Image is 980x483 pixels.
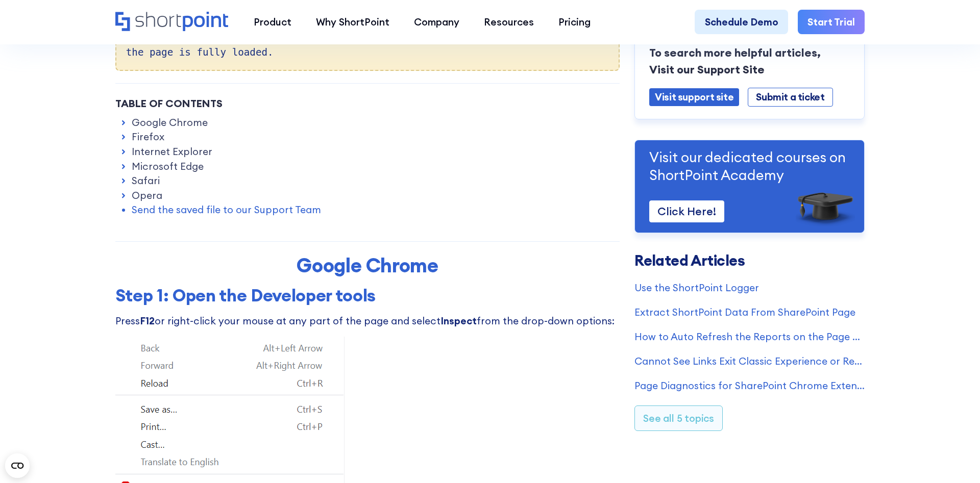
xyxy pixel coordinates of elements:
[649,44,850,78] p: To search more helpful articles, Visit our Support Site
[634,405,723,431] a: See all 5 topics
[472,10,546,34] a: Resources
[132,173,160,188] a: Safari
[132,159,204,174] a: Microsoft Edge
[440,315,477,327] strong: Inspect
[798,10,865,34] a: Start Trial
[649,200,724,223] a: Click Here!
[634,354,865,369] a: Cannot See Links Exit Classic Experience or Return to Classic SharePoint?
[304,10,402,34] a: Why ShortPoint
[634,378,865,393] a: Page Diagnostics for SharePoint Chrome Extension Incompatibility
[115,314,620,328] p: Press or right-click your mouse at any part of the page and select from the drop-down options:
[132,144,212,159] a: Internet Explorer
[748,88,832,107] a: Submit a ticket
[634,305,865,320] a: Extract ShortPoint Data From SharePoint Page
[484,15,534,30] div: Resources
[5,453,30,478] button: Open CMP widget
[929,434,980,483] iframe: Chat Widget
[115,285,620,306] h3: Step 1: Open the Developer tools
[929,434,980,483] div: Widget de chat
[132,202,321,217] a: Send the saved file to our Support Team
[132,188,162,203] a: Opera
[132,115,208,130] a: Google Chrome
[695,10,788,34] a: Schedule Demo
[649,148,850,184] p: Visit our dedicated courses on ShortPoint Academy
[649,88,739,106] a: Visit support site
[634,253,865,268] h3: Related Articles
[316,15,389,30] div: Why ShortPoint
[241,10,304,34] a: Product
[176,254,559,277] h2: Google Chrome
[115,12,229,33] a: Home
[402,10,472,34] a: Company
[634,281,865,295] a: Use the ShortPoint Logger
[414,15,459,30] div: Company
[140,315,155,327] strong: F12
[115,96,620,111] div: Table of Contents
[558,15,591,30] div: Pricing
[634,329,865,344] a: How to Auto Refresh the Reports on the Page Having ShortPoint Power BI Element
[546,10,603,34] a: Pricing
[132,130,164,144] a: Firefox
[254,15,291,30] div: Product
